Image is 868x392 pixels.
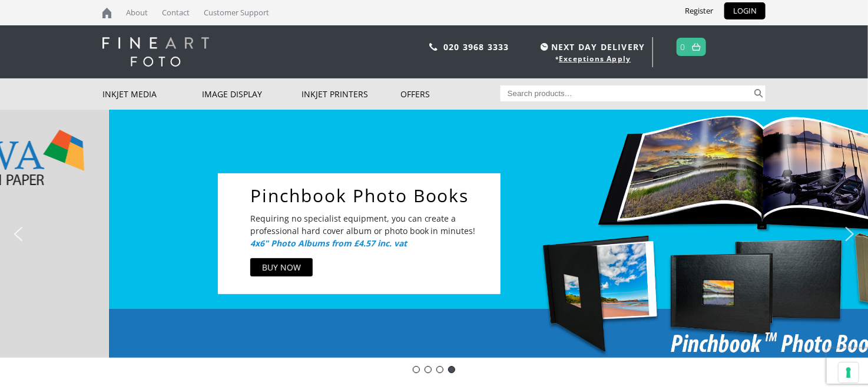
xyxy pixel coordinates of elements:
[448,366,455,373] div: pinch book
[429,43,438,51] img: phone.svg
[559,54,631,64] a: Exceptions Apply
[102,37,209,67] img: logo-white.svg
[443,41,509,52] a: 020 3968 3333
[692,43,701,51] img: basket.svg
[839,363,859,383] button: Your consent preferences for tracking technologies
[501,85,753,101] input: Search products…
[436,366,443,373] div: Innova-general
[262,261,301,274] div: BUY NOW
[401,78,501,110] a: Offers
[676,2,722,19] a: Register
[425,366,432,373] div: Innova Editions IFA11
[752,85,766,101] button: Search
[250,212,477,237] p: Requiring no specialist equipment, you can create a professional hard cover album or photo book i...
[724,2,766,19] a: LOGIN
[250,185,489,206] a: Pinchbook Photo Books
[302,78,401,110] a: Inkjet Printers
[250,238,407,249] a: 4x6" Photo Albums from £4.57 inc. vat
[681,38,686,55] a: 0
[538,40,645,54] span: NEXT DAY DELIVERY
[9,225,28,243] img: previous arrow
[840,225,859,243] img: next arrow
[250,258,313,276] a: BUY NOW
[202,78,302,110] a: Image Display
[413,366,420,373] div: DOTWeek- IFA13 ALL SIZES
[102,78,202,110] a: Inkjet Media
[410,364,458,375] div: Choose slide to display.
[541,43,548,51] img: time.svg
[218,173,501,294] div: Pinchbook Photo BooksRequiring no specialist equipment, you can create a professional hard cover ...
